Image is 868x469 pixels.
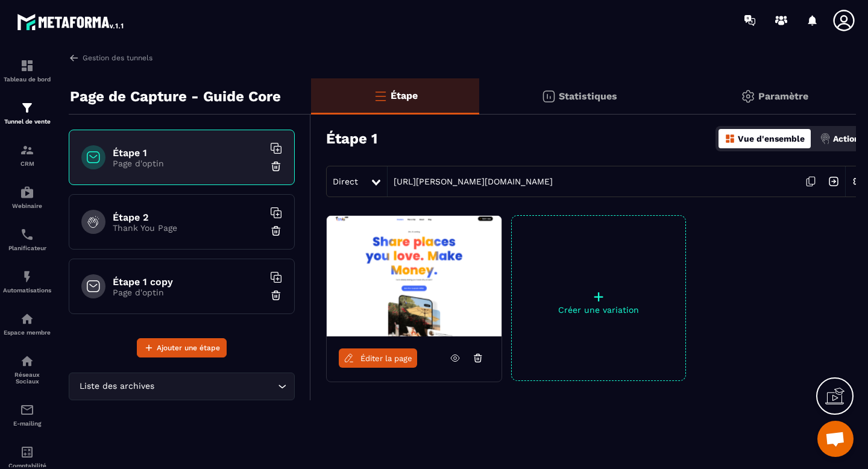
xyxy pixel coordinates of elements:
h3: Étape 1 [326,130,377,147]
p: Créer une variation [512,305,685,315]
span: Éditer la page [360,354,412,363]
p: Vue d'ensemble [738,134,805,143]
img: trash [270,160,282,172]
p: Actions [833,134,864,143]
span: Liste des archives [77,380,157,393]
p: Espace membre [3,329,51,336]
p: Page d'optin [113,159,263,168]
a: Éditer la page [339,348,417,368]
img: formation [20,58,34,73]
p: Statistiques [559,90,617,102]
a: automationsautomationsEspace membre [3,303,51,345]
img: email [20,403,34,417]
a: [URL][PERSON_NAME][DOMAIN_NAME] [388,177,553,186]
p: Tunnel de vente [3,118,51,125]
a: Ouvrir le chat [817,421,854,457]
a: automationsautomationsWebinaire [3,176,51,218]
a: emailemailE-mailing [3,394,51,436]
img: stats.20deebd0.svg [541,89,556,104]
h6: Étape 1 copy [113,276,263,288]
img: setting-gr.5f69749f.svg [741,89,755,104]
p: Thank You Page [113,223,263,233]
img: automations [20,312,34,326]
a: schedulerschedulerPlanificateur [3,218,51,260]
span: Ajouter une étape [157,342,220,354]
img: automations [20,185,34,200]
img: arrow [69,52,80,63]
h6: Étape 1 [113,147,263,159]
p: Étape [391,90,418,101]
button: Ajouter une étape [137,338,227,357]
p: E-mailing [3,420,51,427]
p: Page d'optin [113,288,263,297]
img: trash [270,225,282,237]
img: accountant [20,445,34,459]
p: Page de Capture - Guide Core [70,84,281,109]
h6: Étape 2 [113,212,263,223]
p: Planificateur [3,245,51,251]
p: Paramètre [758,90,808,102]
img: scheduler [20,227,34,242]
a: formationformationTableau de bord [3,49,51,92]
p: Réseaux Sociaux [3,371,51,385]
p: Comptabilité [3,462,51,469]
img: logo [17,11,125,33]
a: formationformationTunnel de vente [3,92,51,134]
p: + [512,288,685,305]
img: bars-o.4a397970.svg [373,89,388,103]
span: Direct [333,177,358,186]
a: social-networksocial-networkRéseaux Sociaux [3,345,51,394]
input: Search for option [157,380,275,393]
img: formation [20,143,34,157]
div: Search for option [69,373,295,400]
a: formationformationCRM [3,134,51,176]
img: image [327,216,502,336]
img: dashboard-orange.40269519.svg [725,133,735,144]
img: social-network [20,354,34,368]
img: actions.d6e523a2.png [820,133,831,144]
p: Automatisations [3,287,51,294]
img: automations [20,269,34,284]
p: Webinaire [3,203,51,209]
img: formation [20,101,34,115]
p: Tableau de bord [3,76,51,83]
img: trash [270,289,282,301]
a: automationsautomationsAutomatisations [3,260,51,303]
img: arrow-next.bcc2205e.svg [822,170,845,193]
p: CRM [3,160,51,167]
a: Gestion des tunnels [69,52,153,63]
